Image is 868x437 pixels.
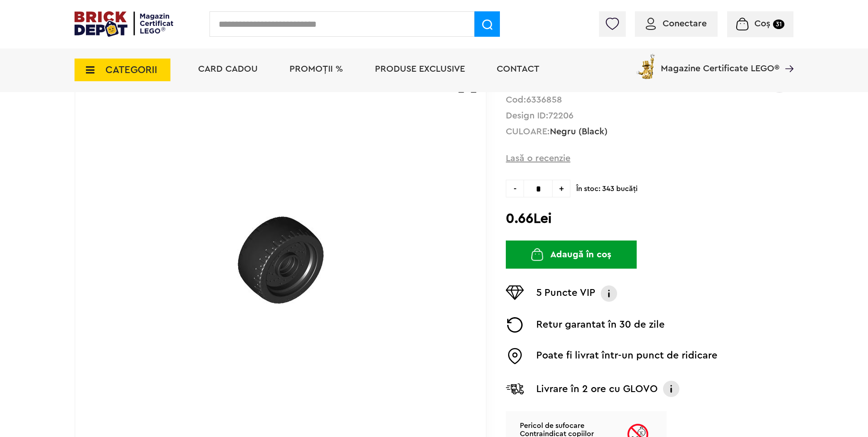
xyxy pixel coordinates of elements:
[526,95,562,104] strong: 6336858
[663,19,707,28] span: Conectare
[536,382,658,396] p: Livrare în 2 ore cu GLOVO
[550,127,608,136] a: Negru (Black)
[497,64,539,74] a: Contact
[198,64,258,74] a: Card Cadou
[600,285,618,302] img: Info VIP
[506,317,524,333] img: Returnare
[237,216,324,304] img: Roată 24 X 12
[549,111,574,120] strong: 72206
[662,380,680,398] img: Info livrare cu GLOVO
[576,180,793,193] span: În stoc: 343 bucăţi
[506,285,524,300] img: Puncte VIP
[506,180,524,197] span: -
[646,19,707,28] a: Conectare
[506,128,793,136] div: CULOARE:
[506,152,570,165] span: Lasă o recenzie
[536,348,718,364] p: Poate fi livrat într-un punct de ridicare
[289,64,343,74] a: PROMOȚII %
[779,52,793,61] a: Magazine Certificate LEGO®
[506,112,793,120] div: Design ID:
[506,211,793,227] h2: 0.66Lei
[105,65,157,75] span: CATEGORII
[506,96,793,104] div: Cod:
[553,180,570,197] span: +
[506,348,524,364] img: Easybox
[536,317,665,333] p: Retur garantat în 30 de zile
[754,19,770,28] span: Coș
[506,241,637,269] button: Adaugă în coș
[375,64,465,74] a: Produse exclusive
[773,20,784,29] small: 31
[661,52,779,73] span: Magazine Certificate LEGO®
[536,285,595,302] p: 5 Puncte VIP
[506,383,524,394] img: Livrare Glovo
